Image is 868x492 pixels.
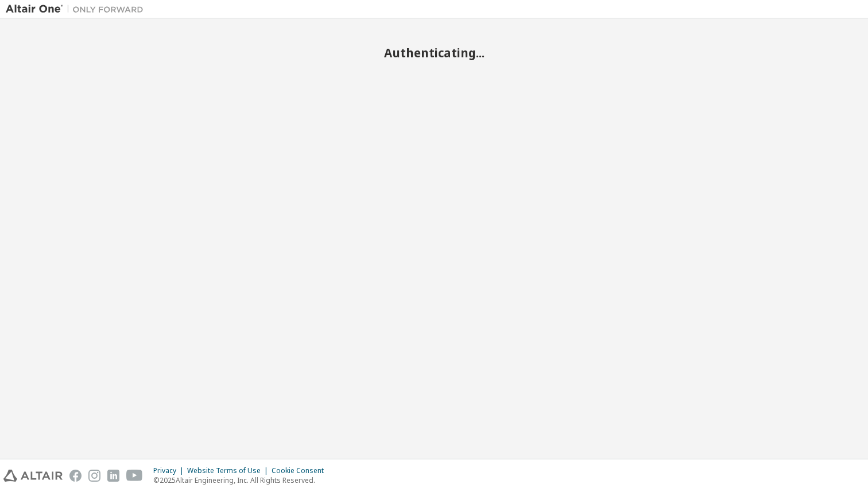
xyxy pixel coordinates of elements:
[69,470,82,482] img: facebook.svg
[153,475,331,485] p: © 2025 Altair Engineering, Inc. All Rights Reserved.
[153,466,187,475] div: Privacy
[107,470,119,482] img: linkedin.svg
[272,466,331,475] div: Cookie Consent
[126,470,143,482] img: youtube.svg
[3,470,63,482] img: altair_logo.svg
[88,470,100,482] img: instagram.svg
[6,3,149,15] img: Altair One
[187,466,272,475] div: Website Terms of Use
[6,45,862,60] h2: Authenticating...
